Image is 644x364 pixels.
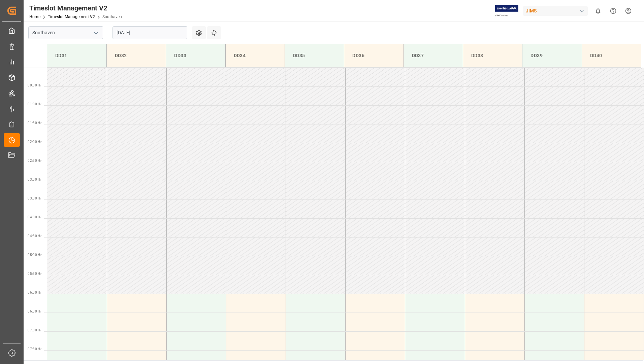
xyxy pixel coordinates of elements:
[28,215,41,219] span: 04:00 Hr
[28,140,41,144] span: 02:00 Hr
[28,83,41,87] span: 00:30 Hr
[28,253,41,257] span: 05:00 Hr
[48,14,95,19] a: Timeslot Management V2
[469,49,517,62] div: DD38
[28,328,41,332] span: 07:00 Hr
[590,3,606,19] button: show 0 new notifications
[587,49,636,62] div: DD40
[290,49,339,62] div: DD35
[28,102,41,106] span: 01:00 Hr
[606,3,621,19] button: Help Center
[409,49,457,62] div: DD37
[53,49,101,62] div: DD31
[29,3,122,13] div: Timeslot Management V2
[350,49,398,62] div: DD36
[91,28,101,38] button: open menu
[112,26,187,39] input: DD-MM-YYYY
[231,49,279,62] div: DD34
[28,26,103,39] input: Type to search/select
[495,5,518,17] img: Exertis%20JAM%20-%20Email%20Logo.jpg_1722504956.jpg
[28,347,41,351] span: 07:30 Hr
[171,49,220,62] div: DD33
[29,14,40,19] a: Home
[28,310,41,313] span: 06:30 Hr
[523,6,588,16] div: JIMS
[28,178,41,181] span: 03:00 Hr
[112,49,160,62] div: DD32
[528,49,576,62] div: DD39
[28,291,41,294] span: 06:00 Hr
[28,159,41,162] span: 02:30 Hr
[523,4,590,17] button: JIMS
[28,234,41,238] span: 04:30 Hr
[28,272,41,276] span: 05:30 Hr
[28,196,41,200] span: 03:30 Hr
[28,121,41,125] span: 01:30 Hr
